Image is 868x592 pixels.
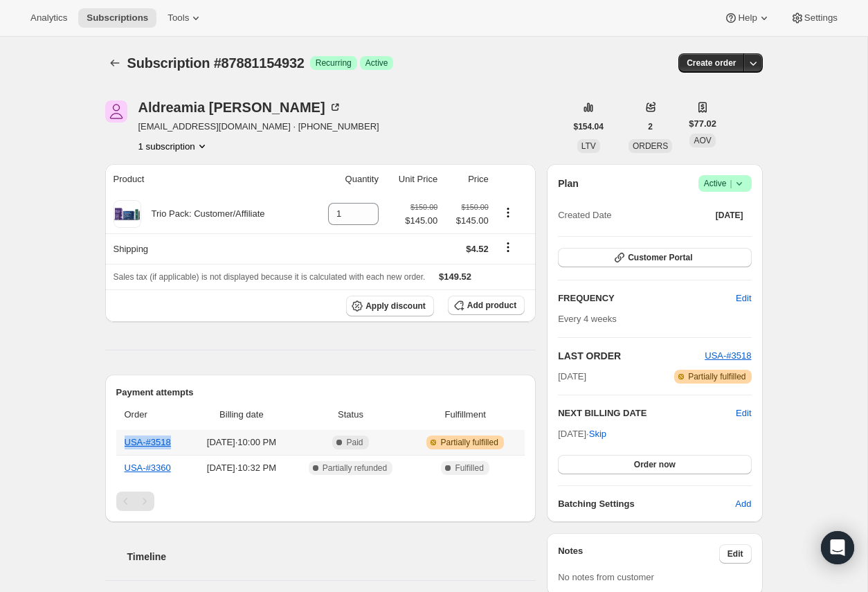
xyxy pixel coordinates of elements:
button: Order now [558,455,751,474]
h2: Plan [558,177,579,190]
button: Edit [727,287,759,310]
span: [DATE] [558,370,586,384]
button: $154.04 [566,117,612,136]
div: Open Intercom Messenger [821,531,854,564]
nav: Pagination [116,492,525,511]
button: Skip [581,423,615,445]
th: Price [442,164,493,195]
th: Order [116,400,192,430]
button: Subscriptions [78,8,156,28]
button: 2 [640,117,661,136]
th: Unit Price [383,164,442,195]
small: $150.00 [462,203,489,211]
span: Add [735,497,751,511]
th: Product [105,164,310,195]
span: Fulfillment [414,408,516,422]
span: Recurring [316,57,352,69]
h2: Payment attempts [116,386,525,400]
span: $4.52 [466,244,489,254]
span: Sales tax (if applicable) is not displayed because it is calculated with each new order. [114,272,426,282]
h3: Notes [558,544,719,564]
button: Customer Portal [558,248,751,267]
button: Analytics [22,8,75,28]
span: $145.00 [446,214,489,228]
span: No notes from customer [558,572,654,582]
span: Subscription #87881154932 [127,55,305,71]
button: [DATE] [707,206,752,225]
span: Fulfilled [455,463,483,474]
span: Apply discount [365,301,426,312]
span: Add product [467,300,516,311]
a: USA-#3518 [125,437,171,447]
span: ORDERS [633,141,668,151]
button: Help [716,8,779,28]
button: Edit [719,544,752,564]
button: Product actions [497,205,519,220]
span: Billing date [196,408,287,422]
span: Analytics [30,12,67,24]
button: Add product [448,296,525,315]
button: Create order [678,53,744,73]
span: Active [365,57,388,69]
button: Subscriptions [105,53,125,73]
span: Edit [727,548,743,559]
h2: LAST ORDER [558,349,705,363]
h2: FREQUENCY [558,291,736,305]
span: Every 4 weeks [558,314,617,324]
span: Settings [804,12,838,24]
span: Customer Portal [628,252,692,263]
span: Order now [634,459,676,470]
span: $145.00 [405,214,437,228]
span: Tools [168,12,189,24]
span: [DATE] · 10:32 PM [196,461,287,475]
div: Aldreamia [PERSON_NAME] [138,100,342,114]
span: | [730,178,732,189]
span: Skip [589,427,606,441]
span: Status [296,408,406,422]
button: Add [727,493,759,515]
span: Edit [736,291,751,305]
th: Shipping [105,233,310,264]
button: Shipping actions [497,240,519,255]
span: [DATE] · 10:00 PM [196,436,287,449]
span: Subscriptions [87,12,148,24]
button: Product actions [138,139,209,153]
span: Partially refunded [323,463,387,474]
h6: Batching Settings [558,497,735,511]
span: Created Date [558,208,611,222]
small: $150.00 [410,203,437,211]
span: 2 [648,121,653,132]
button: Apply discount [346,296,434,316]
button: Tools [159,8,211,28]
div: Trio Pack: Customer/Affiliate [141,207,265,221]
span: [EMAIL_ADDRESS][DOMAIN_NAME] · [PHONE_NUMBER] [138,120,379,134]
span: $77.02 [689,117,716,131]
a: USA-#3518 [705,350,751,361]
button: USA-#3518 [705,349,751,363]
h2: Timeline [127,550,536,564]
button: Edit [736,406,751,420]
button: Settings [782,8,846,28]
th: Quantity [309,164,383,195]
span: [DATE] · [558,429,606,439]
img: product img [114,200,141,228]
span: Create order [687,57,736,69]
a: USA-#3360 [125,463,171,473]
span: Aldreamia Omar [105,100,127,123]
span: Partially fulfilled [688,371,745,382]
span: Partially fulfilled [440,437,498,448]
span: $149.52 [439,271,471,282]
span: LTV [581,141,596,151]
span: Paid [346,437,363,448]
span: [DATE] [716,210,743,221]
span: $154.04 [574,121,604,132]
span: AOV [694,136,711,145]
span: Help [738,12,757,24]
h2: NEXT BILLING DATE [558,406,736,420]
span: Active [704,177,746,190]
